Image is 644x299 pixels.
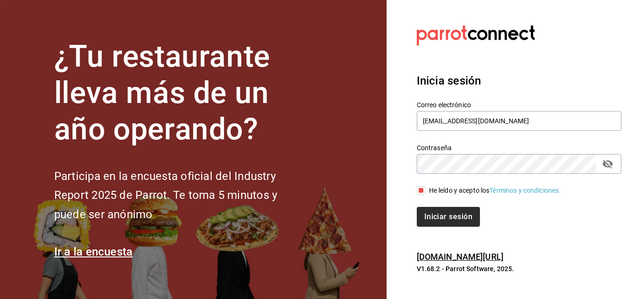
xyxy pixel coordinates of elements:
div: He leído y acepto los [429,186,561,196]
h3: Inicia sesión [417,72,621,89]
a: [DOMAIN_NAME][URL] [417,252,504,262]
p: V1.68.2 - Parrot Software, 2025. [417,264,621,273]
input: Ingresa tu correo electrónico [417,111,621,131]
label: Contraseña [417,145,621,151]
button: passwordField [600,156,616,172]
a: Términos y condiciones. [489,187,561,194]
h1: ¿Tu restaurante lleva más de un año operando? [54,39,309,147]
a: Ir a la encuesta [54,245,133,258]
label: Correo electrónico [417,102,621,108]
button: Iniciar sesión [417,207,480,227]
h2: Participa en la encuesta oficial del Industry Report 2025 de Parrot. Te toma 5 minutos y puede se... [54,167,309,224]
